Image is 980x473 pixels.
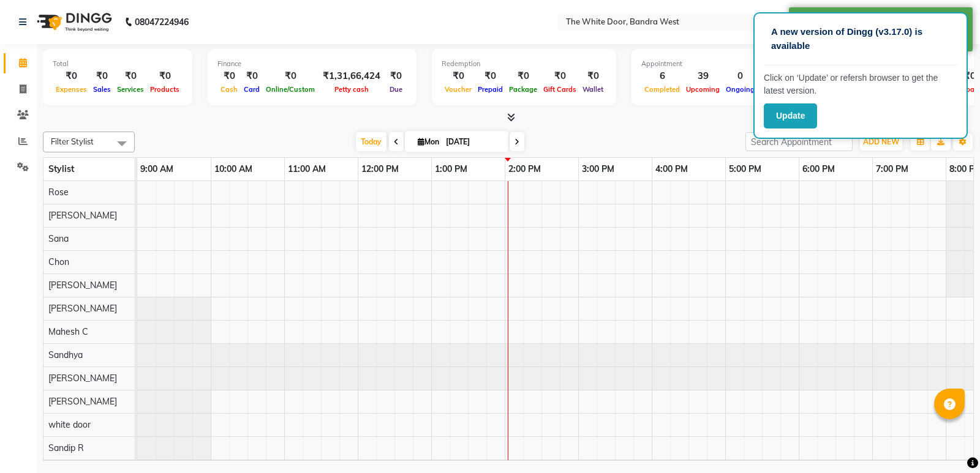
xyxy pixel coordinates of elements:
[48,233,69,244] span: Sana
[683,85,723,94] span: Upcoming
[48,280,117,291] span: [PERSON_NAME]
[217,59,407,69] div: Finance
[579,160,617,178] a: 3:00 PM
[506,69,540,83] div: ₹0
[90,85,114,94] span: Sales
[475,85,506,94] span: Prepaid
[442,59,606,69] div: Redemption
[475,69,506,83] div: ₹0
[652,160,691,178] a: 4:00 PM
[51,136,94,146] span: Filter Stylist
[641,85,683,94] span: Completed
[745,132,853,151] input: Search Appointment
[53,59,183,69] div: Total
[331,85,372,94] span: Petty cash
[53,69,90,83] div: ₹0
[356,132,386,151] span: Today
[48,349,83,360] span: Sandhya
[432,160,470,178] a: 1:00 PM
[48,396,117,407] span: [PERSON_NAME]
[53,85,90,94] span: Expenses
[318,69,385,83] div: ₹1,31,66,424
[263,85,318,94] span: Online/Custom
[683,69,723,83] div: 39
[764,103,817,128] button: Update
[723,69,758,83] div: 0
[31,5,115,39] img: logo
[48,326,88,337] span: Mahesh C
[48,256,69,267] span: Chon
[723,85,758,94] span: Ongoing
[211,160,255,178] a: 10:00 AM
[641,69,683,83] div: 6
[48,419,91,430] span: white door
[641,59,793,69] div: Appointment
[48,442,84,453] span: Sandip R
[771,25,950,53] p: A new version of Dingg (v3.17.0) is available
[48,210,117,221] span: [PERSON_NAME]
[540,69,579,83] div: ₹0
[48,163,74,174] span: Stylist
[386,85,405,94] span: Due
[506,85,540,94] span: Package
[137,160,176,178] a: 9:00 AM
[442,85,475,94] span: Voucher
[241,69,263,83] div: ₹0
[147,69,183,83] div: ₹0
[217,69,241,83] div: ₹0
[48,373,117,384] span: [PERSON_NAME]
[358,160,402,178] a: 12:00 PM
[48,303,117,314] span: [PERSON_NAME]
[799,160,838,178] a: 6:00 PM
[241,85,263,94] span: Card
[285,160,329,178] a: 11:00 AM
[415,137,442,146] span: Mon
[147,85,183,94] span: Products
[114,85,147,94] span: Services
[540,85,579,94] span: Gift Cards
[442,133,503,151] input: 2025-09-01
[114,69,147,83] div: ₹0
[873,160,911,178] a: 7:00 PM
[90,69,114,83] div: ₹0
[263,69,318,83] div: ₹0
[505,160,544,178] a: 2:00 PM
[217,85,241,94] span: Cash
[860,133,902,151] button: ADD NEW
[48,187,69,198] span: Rose
[442,69,475,83] div: ₹0
[385,69,407,83] div: ₹0
[579,69,606,83] div: ₹0
[764,72,957,97] p: Click on ‘Update’ or refersh browser to get the latest version.
[135,5,189,39] b: 08047224946
[863,137,899,146] span: ADD NEW
[726,160,764,178] a: 5:00 PM
[579,85,606,94] span: Wallet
